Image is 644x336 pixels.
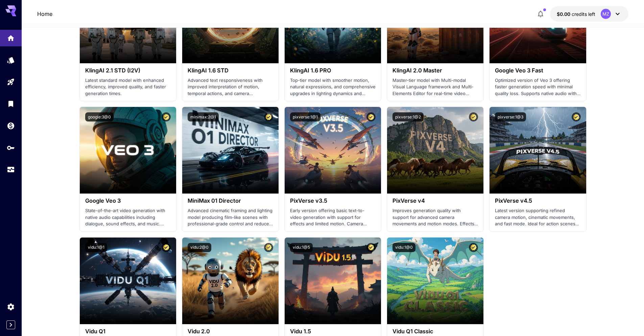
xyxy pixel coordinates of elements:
h3: Vidu 2.0 [188,328,273,335]
p: Improves generation quality with support for advanced camera movements and motion modes. Effects ... [392,207,478,227]
h3: Vidu Q1 [85,328,171,335]
h3: Vidu 1.5 [290,328,376,335]
div: Usage [7,165,15,174]
img: alt [182,107,279,194]
p: Latest version supporting refined camera motion, cinematic movements, and fast mode. Ideal for ac... [495,207,580,227]
img: alt [80,107,176,194]
p: Advanced text responsiveness with improved interpretation of motion, temporal actions, and camera... [188,77,273,97]
button: Certified Model – Vetted for best performance and includes a commercial license. [469,243,478,252]
button: $0.00MZ [550,6,628,22]
div: API Keys [7,143,15,152]
button: Certified Model – Vetted for best performance and includes a commercial license. [469,112,478,121]
img: alt [490,107,586,194]
button: Certified Model – Vetted for best performance and includes a commercial license. [264,112,273,121]
img: alt [285,107,381,194]
button: vidu:2@0 [188,243,211,252]
div: Library [7,99,15,108]
button: Certified Model – Vetted for best performance and includes a commercial license. [366,112,376,121]
img: alt [182,238,279,324]
button: Certified Model – Vetted for best performance and includes a commercial license. [366,243,376,252]
img: alt [387,107,483,194]
h3: PixVerse v4 [392,198,478,204]
button: Expand sidebar [6,320,15,329]
img: alt [285,238,381,324]
button: pixverse:1@1 [290,112,320,121]
h3: Vidu Q1 Classic [392,328,478,335]
button: Certified Model – Vetted for best performance and includes a commercial license. [162,243,171,252]
button: minimax:2@1 [188,112,219,121]
div: Settings [7,303,15,311]
button: Certified Model – Vetted for best performance and includes a commercial license. [162,112,171,121]
button: pixverse:1@3 [495,112,526,121]
button: Certified Model – Vetted for best performance and includes a commercial license. [572,112,581,121]
h3: KlingAI 2.0 Master [392,67,478,74]
h3: PixVerse v4.5 [495,198,580,204]
h3: KlingAI 1.6 STD [188,67,273,74]
button: pixverse:1@2 [392,112,424,121]
button: vidu:1@0 [392,243,415,252]
p: Master-tier model with Multi-modal Visual Language framework and Multi-Elements Editor for real-t... [392,77,478,97]
p: Top-tier model with smoother motion, natural expressions, and comprehensive upgrades in lighting ... [290,77,376,97]
span: credits left [572,11,595,17]
h3: Google Veo 3 [85,198,171,204]
button: Certified Model – Vetted for best performance and includes a commercial license. [264,243,273,252]
div: $0.00 [557,10,595,18]
button: google:3@0 [85,112,114,121]
h3: KlingAI 2.1 STD (I2V) [85,67,171,74]
button: vidu:1@1 [85,243,107,252]
button: vidu:1@5 [290,243,313,252]
h3: Google Veo 3 Fast [495,67,580,74]
div: Models [7,56,15,64]
div: Wallet [7,121,15,130]
div: MZ [601,9,611,19]
h3: MiniMax 01 Director [188,198,273,204]
p: Optimized version of Veo 3 offering faster generation speed with minimal quality loss. Supports n... [495,77,580,97]
p: State-of-the-art video generation with native audio capabilities including dialogue, sound effect... [85,207,171,227]
p: Advanced cinematic framing and lighting model producing film-like scenes with professional-grade ... [188,207,273,227]
h3: PixVerse v3.5 [290,198,376,204]
a: Home [37,10,52,18]
p: Early version offering basic text-to-video generation with support for effects and limited motion... [290,207,376,227]
div: Home [7,33,15,42]
nav: breadcrumb [37,10,52,18]
p: Latest standard model with enhanced efficiency, improved quality, and faster generation times. [85,77,171,97]
h3: KlingAI 1.6 PRO [290,67,376,74]
div: Playground [7,78,15,86]
span: $0.00 [557,11,572,17]
img: alt [387,238,483,324]
img: alt [80,238,176,324]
